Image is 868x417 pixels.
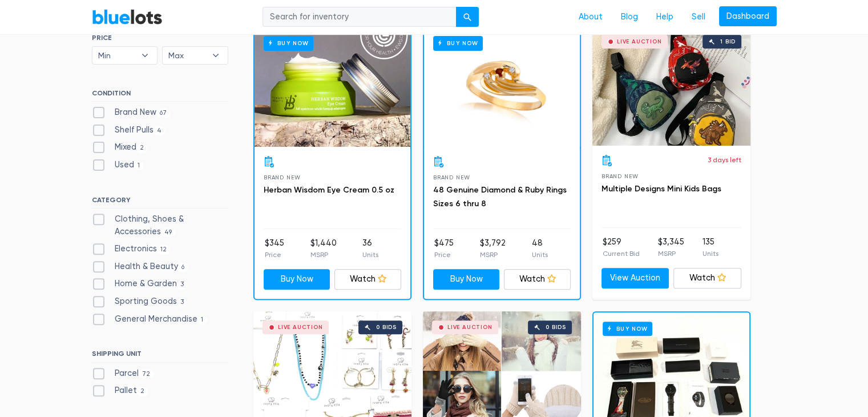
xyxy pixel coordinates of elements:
a: Sell [683,6,714,28]
span: 4 [154,126,165,135]
h6: CATEGORY [92,196,228,209]
div: 0 bids [546,324,566,330]
li: $475 [434,237,454,260]
span: 6 [178,263,188,272]
li: $345 [265,237,284,260]
p: Units [362,250,378,260]
span: Brand New [433,174,470,181]
h6: PRICE [92,34,228,42]
p: MSRP [658,248,684,259]
h6: SHIPPING UNIT [92,350,228,362]
a: BlueLots [92,9,163,25]
div: Live Auction [278,324,323,330]
p: Price [265,250,284,260]
p: MSRP [310,250,336,260]
label: Clothing, Shoes & Accessories [92,213,228,238]
span: 49 [161,228,176,237]
span: 2 [136,144,148,153]
p: Price [434,250,454,260]
p: Current Bid [603,248,640,259]
label: Home & Garden [92,278,188,290]
b: ▾ [133,47,157,64]
label: Mixed [92,141,148,154]
label: Health & Beauty [92,260,188,273]
li: $259 [603,236,640,259]
a: Watch [673,268,741,288]
span: Max [168,47,206,64]
div: 0 bids [376,324,397,330]
a: Buy Now [264,269,330,290]
p: Units [532,250,548,260]
li: $1,440 [310,237,336,260]
a: Help [647,6,683,28]
a: Dashboard [719,6,777,27]
a: Live Auction 1 bid [592,26,750,146]
h6: CONDITION [92,89,228,102]
a: Buy Now [433,269,500,290]
li: 135 [703,236,718,259]
a: Buy Now [255,27,410,147]
p: 3 days left [708,155,741,165]
label: Parcel [92,367,154,380]
label: General Merchandise [92,313,207,326]
li: 48 [532,237,548,260]
span: 1 [197,315,207,324]
h6: Buy Now [264,36,313,50]
label: Electronics [92,243,171,255]
a: View Auction [601,268,669,288]
h6: Buy Now [603,322,652,336]
p: Units [703,248,718,259]
span: Min [98,47,136,64]
li: $3,345 [658,236,684,259]
label: Brand New [92,106,171,119]
a: Blog [612,6,647,28]
span: 72 [139,370,154,379]
a: Watch [334,269,401,290]
span: 1 [134,161,144,170]
a: Buy Now [424,27,580,147]
label: Sporting Goods [92,295,188,308]
span: 3 [177,280,188,290]
span: Brand New [264,174,301,181]
input: Search for inventory [263,7,457,27]
label: Used [92,159,144,171]
span: 3 [177,298,188,307]
span: 12 [157,245,171,254]
a: About [570,6,612,28]
span: 2 [137,387,148,396]
li: $3,792 [480,237,506,260]
a: Multiple Designs Mini Kids Bags [601,184,721,194]
label: Shelf Pulls [92,124,165,137]
a: Herban Wisdom Eye Cream 0.5 oz [264,185,394,195]
span: 67 [156,109,171,118]
a: 48 Genuine Diamond & Ruby Rings Sizes 6 thru 8 [433,185,567,209]
span: Brand New [601,173,639,179]
h6: Buy Now [433,36,483,50]
div: Live Auction [447,324,492,330]
li: 36 [362,237,378,260]
b: ▾ [204,47,228,64]
label: Pallet [92,384,148,397]
div: 1 bid [720,39,736,45]
p: MSRP [480,250,506,260]
div: Live Auction [617,39,662,45]
a: Watch [504,269,571,290]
